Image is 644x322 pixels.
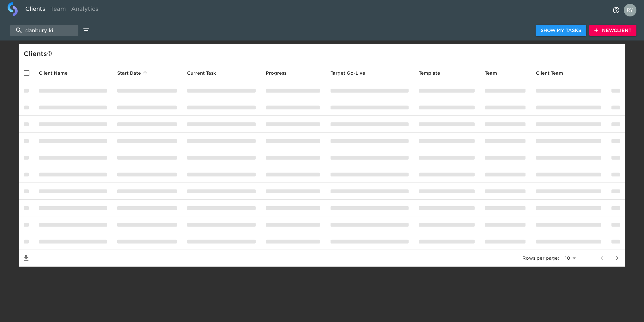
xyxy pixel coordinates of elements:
[541,27,581,34] span: Show My Tasks
[562,254,578,263] select: rows per page
[610,251,625,266] button: next page
[331,69,365,77] span: Calculated based on the start date and the duration of all Tasks contained in this Hub.
[594,27,631,34] span: New Client
[485,69,505,77] span: Team
[609,3,624,18] button: notifications
[536,25,586,36] button: Show My Tasks
[331,69,374,77] span: Target Go-Live
[81,25,92,36] button: edit
[187,69,224,77] span: Current Task
[19,64,625,267] table: enhanced table
[187,69,216,77] span: This is the next Task in this Hub that should be completed
[266,69,295,77] span: Progress
[624,4,636,16] img: Profile
[39,69,76,77] span: Client Name
[522,255,559,261] p: Rows per page:
[536,69,571,77] span: Client Team
[69,2,101,18] a: Analytics
[23,2,48,18] a: Clients
[24,49,623,59] div: Client s
[47,51,52,56] svg: This is a list of all of your clients and clients shared with you
[589,25,636,36] button: NewClient
[419,69,448,77] span: Template
[117,69,149,77] span: Start Date
[10,25,78,36] input: search
[19,251,34,266] button: Save List
[8,2,18,16] img: logo
[48,2,69,18] a: Team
